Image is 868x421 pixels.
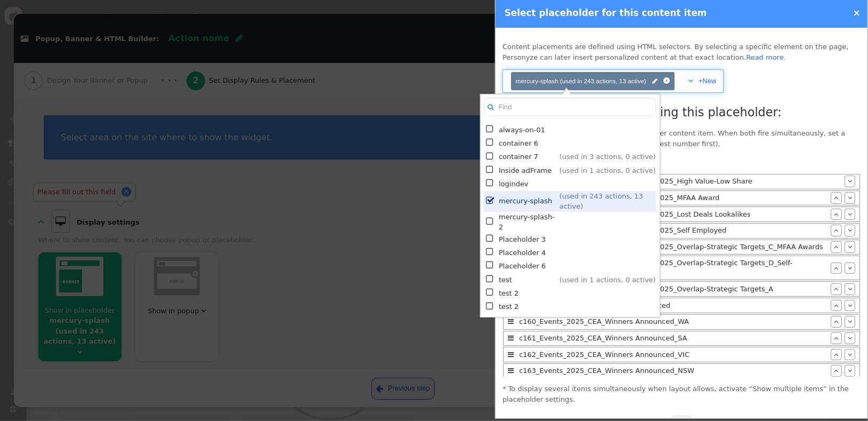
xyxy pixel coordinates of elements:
span:  [486,259,495,272]
div: c160_Events_2025_CEA_Winners Announced_WA [516,316,831,327]
div: L003_Macquarie_Pilot_Segment3_Sept_2025_Overlap-Strategic Targets_A [516,284,831,295]
span:  [834,335,838,341]
div: L002_Macquarie_Pilot_Segment2_Sept_2025_Self Employed [516,225,831,236]
span:  [486,136,495,149]
span:  [486,150,495,163]
span:  [848,265,852,272]
td: mercury-splash [499,191,556,212]
span:  [834,351,838,358]
td: always-on-01 [499,123,556,137]
td: container 7 [499,150,556,164]
span:  [486,123,495,136]
span:  [486,286,495,299]
span:  [508,335,514,341]
td: (used in 1 actions, 0 active) [559,164,656,177]
span:  [486,245,495,259]
span:  [848,194,852,201]
span:  [848,285,852,292]
a: Read more. [746,53,786,61]
div: L003_Macquarie_Pilot_Segment3_Sept_2025_Overlap-Strategic Targets_C_MFAA Awards [516,242,831,252]
span:  [508,318,514,325]
span:  [834,227,838,234]
span:  [834,318,838,325]
span:  [834,265,839,272]
span:  [848,243,852,250]
span:  [486,232,495,245]
span:  [848,302,852,309]
td: test [499,273,556,287]
span:  [486,215,495,228]
span:  [834,243,838,250]
td: Placeholder 3 [499,233,556,246]
span:  [848,335,852,341]
h3: List of all content items using this placeholder: [502,104,861,122]
span:  [848,367,852,374]
span:  [486,177,495,190]
span:  [688,77,693,84]
a: +New [699,77,717,85]
span:  [834,194,838,201]
td: container 6 [499,137,556,150]
span: mercury-splash (used in 243 actions, 13 active) [516,77,646,84]
div: Position: [502,156,861,377]
td: Placeholder 6 [499,259,556,273]
td: logindev [499,177,556,190]
span:  [486,273,495,286]
div: c161_Events_2025_CEA_Winners Announced_SA [516,333,831,344]
div: L001_Macquarie_Pilot_Segment1_Sept_2025_MFAA Award [516,193,831,203]
span:  [834,302,838,309]
div: c159_Events_2025_CEA_Finalist Announced [516,300,831,311]
td: (used in 3 actions, 0 active) [559,150,656,164]
td: Placeholder 4 [499,246,556,259]
div: L003_Macquarie_Pilot_Segment3_Sept_2025_Overlap-Strategic Targets_D_Self-Employed [516,258,831,279]
div: L001_Macquarie_Pilot_Segment1_Sept_2025_High Value-Low Share [516,176,845,187]
td: test 2 [499,287,556,300]
span:  [486,163,495,177]
td: (used in 243 actions, 13 active) [559,191,656,212]
span:  [486,300,495,313]
span:  [848,211,852,218]
span:  [508,351,514,358]
td: Inside adFrame [499,164,556,177]
span:  [834,367,838,374]
p: This placeholder is already assigned to another content item. When both fire simultaneously, set ... [502,128,861,149]
span:  [834,211,838,218]
td: test 2 [499,300,556,313]
a: × [853,7,861,18]
div: c163_Events_2025_CEA_Winners Announced_NSW [516,366,831,376]
span:  [486,194,495,208]
span:  [848,227,852,234]
p: * To display several items simultaneously when layout allows, activate “Show multiple items” in t... [502,384,861,404]
span:  [834,285,838,292]
div: c162_Events_2025_CEA_Winners Announced_VIC [516,349,831,360]
p: Content placements are defined using HTML selectors. By selecting a specific element on the page,... [502,42,861,62]
span:  [848,351,852,358]
input: Find [484,98,656,116]
td: (used in 1 actions, 0 active) [559,273,656,287]
span:  [508,367,514,374]
span:  [848,318,852,325]
div: L002_Macquarie_Pilot_Segment2_Sept_2025_Lost Deals Lookalikes [516,209,831,220]
span:  [848,178,852,185]
td: mercury-splash-2 [499,212,556,233]
span:  [652,77,658,86]
span:  [488,102,494,113]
